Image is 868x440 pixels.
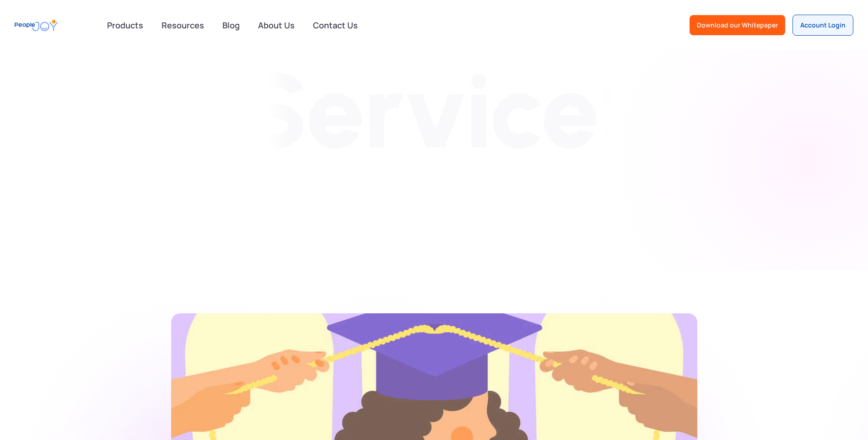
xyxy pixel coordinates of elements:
[217,15,245,35] a: Blog
[307,15,363,35] a: Contact Us
[156,15,210,35] a: Resources
[15,15,58,36] a: home
[102,16,149,34] div: Products
[800,21,846,30] div: Account Login
[697,21,778,30] div: Download our Whitepaper
[253,15,300,35] a: About Us
[690,15,785,35] a: Download our Whitepaper
[793,15,853,36] a: Account Login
